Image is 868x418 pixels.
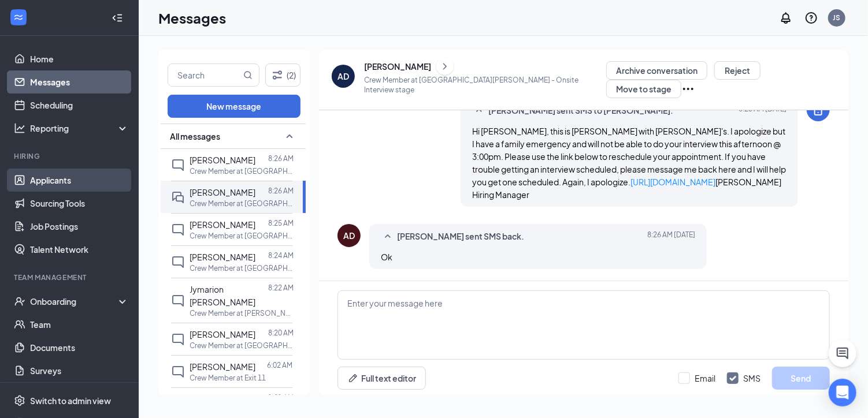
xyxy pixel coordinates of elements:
div: [PERSON_NAME] [364,61,431,72]
svg: Ellipses [681,82,695,96]
p: Crew Member at [PERSON_NAME] [190,308,294,318]
p: Crew Member at [GEOGRAPHIC_DATA][PERSON_NAME] - Onsite Interview stage [364,75,606,95]
svg: Notifications [779,11,793,25]
p: 1:21 AM [268,393,294,402]
div: AD [343,230,355,241]
svg: QuestionInfo [804,11,818,25]
p: 8:25 AM [268,218,294,228]
p: 8:26 AM [268,186,294,196]
a: Sourcing Tools [30,192,129,215]
button: Filter (2) [265,64,301,87]
a: Team [30,313,129,336]
button: Full text editorPen [337,367,426,390]
button: Move to stage [606,80,681,98]
span: Ok [381,252,392,262]
button: Reject [714,61,761,80]
div: Reporting [30,122,129,134]
svg: ChatInactive [171,158,185,172]
p: 8:20 AM [268,328,294,338]
a: Messages [30,70,129,94]
svg: Settings [14,395,25,406]
div: Switch to admin view [30,395,111,406]
svg: Filter [270,68,284,82]
a: Talent Network [30,238,129,261]
p: 6:02 AM [267,360,292,370]
a: Scheduling [30,94,129,117]
span: [DATE] 8:23 AM [739,104,787,118]
svg: ChatInactive [171,255,185,269]
div: Onboarding [30,296,119,307]
span: [PERSON_NAME] [190,187,255,197]
svg: MagnifyingGlass [243,70,253,80]
p: Crew Member at [GEOGRAPHIC_DATA] [190,199,294,208]
div: JS [833,13,841,23]
span: [PERSON_NAME] [190,329,255,339]
svg: Pen [347,372,359,384]
div: Team Management [14,273,127,282]
svg: ChatActive [836,346,850,360]
svg: ChatInactive [171,365,185,379]
span: [PERSON_NAME] sent SMS to [PERSON_NAME]. [488,104,673,118]
span: [PERSON_NAME] [190,219,255,230]
svg: ChatInactive [171,223,185,237]
p: 8:26 AM [268,154,294,163]
p: 8:22 AM [268,283,294,293]
span: [DATE] 8:26 AM [647,230,695,244]
span: Hi [PERSON_NAME], this is [PERSON_NAME] with [PERSON_NAME]'s. I apologize but I have a family eme... [472,126,786,200]
span: [PERSON_NAME] [190,155,255,165]
a: Surveys [30,359,129,382]
p: Crew Member at [GEOGRAPHIC_DATA] [190,166,294,176]
span: [PERSON_NAME] [190,394,255,404]
svg: DoubleChat [171,191,185,204]
span: Jymarion [PERSON_NAME] [190,284,255,307]
button: New message [168,95,301,118]
p: 8:24 AM [268,251,294,260]
p: Crew Member at Exit 11 [190,373,266,383]
span: [PERSON_NAME] [190,252,255,262]
div: Open Intercom Messenger [829,379,856,406]
a: [URL][DOMAIN_NAME] [630,177,715,187]
svg: Analysis [14,122,25,134]
div: AD [337,70,349,82]
svg: ChatInactive [171,333,185,346]
span: [PERSON_NAME] sent SMS back. [397,230,524,244]
button: ChevronRight [436,58,454,75]
button: ChatActive [829,339,856,367]
p: Crew Member at [GEOGRAPHIC_DATA] [190,231,294,241]
svg: ChatInactive [171,294,185,308]
svg: WorkstreamLogo [13,12,24,23]
div: Hiring [14,151,127,161]
span: All messages [170,130,220,142]
svg: Collapse [112,12,123,24]
span: [PERSON_NAME] [190,361,255,372]
svg: UserCheck [14,296,25,307]
input: Search [168,64,241,86]
svg: SmallChevronUp [472,104,486,118]
a: Applicants [30,169,129,192]
p: Crew Member at [GEOGRAPHIC_DATA] [190,341,294,350]
p: Crew Member at [GEOGRAPHIC_DATA] [190,263,294,273]
svg: SmallChevronUp [381,230,395,244]
h1: Messages [158,8,226,28]
a: Job Postings [30,215,129,238]
a: Documents [30,336,129,359]
button: Send [772,367,830,390]
svg: SmallChevronUp [283,129,296,143]
a: Home [30,47,129,70]
button: Archive conversation [606,61,707,80]
svg: ChevronRight [439,59,451,73]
